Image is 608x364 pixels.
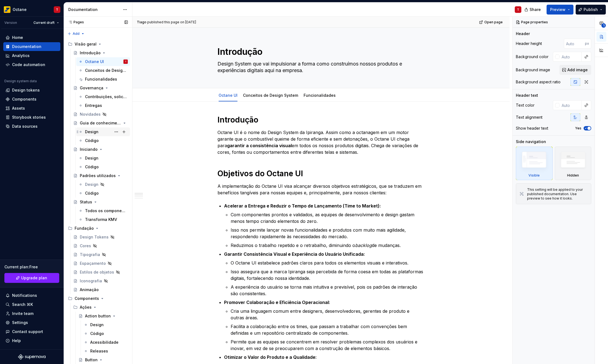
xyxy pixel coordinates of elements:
span: Add image [567,67,588,73]
span: Preview [550,7,565,12]
div: T [56,7,58,12]
div: Octane [13,7,27,12]
a: Código [76,189,130,198]
div: This setting will be applied to your published documentation. Use preview to see how it looks. [527,187,588,201]
div: Visão geral [66,40,130,49]
a: Octane UIT [76,57,130,66]
div: Visible [516,147,553,180]
h1: Objetivos do Octane UI [217,169,425,178]
a: Conceitos de Design System [243,93,298,98]
input: Auto [559,100,582,110]
a: Acessibilidade [81,338,130,347]
div: published this page on [DATE] [147,20,196,24]
div: Iconografia [80,278,102,284]
div: Button [85,357,98,363]
a: Design [76,180,130,189]
p: Octane UI é o nome do Design System da Ipiranga. Assim como a octanagem em um motor garante que o... [217,129,425,155]
p: A experiência do usuário se torna mais intuitiva e previsível, pois os padrões de interação são c... [231,284,425,297]
a: Introdução [71,49,130,57]
div: T [517,7,519,12]
div: Background aspect ratio [516,79,561,85]
p: px [585,41,589,46]
a: Novidades [71,110,130,119]
a: Espaçamento [71,259,130,268]
div: Visão geral [75,41,97,47]
button: Current draft [31,19,61,27]
div: Código [85,138,99,143]
a: Código [81,329,130,338]
a: Releases [81,347,130,356]
div: Invite team [12,311,33,316]
a: Contribuições, solicitações e bugs [76,92,130,101]
a: Assets [3,104,60,113]
div: Governança [80,85,103,91]
div: Iniciando [80,147,98,152]
button: Preview [547,5,573,15]
div: Settings [12,320,28,325]
a: Guia de conhecimento [71,119,130,127]
img: e8093afa-4b23-4413-bf51-00cde92dbd3f.png [4,6,10,13]
div: T [125,59,126,64]
div: Fundação [66,224,130,233]
div: Current plan : Free [4,264,59,270]
button: Search ⌘K [3,300,60,309]
a: Design Tokens [71,233,130,241]
svg: Supernova Logo [18,354,46,360]
div: Components [12,96,36,102]
div: Padrões utilizados [80,173,116,178]
em: backlog [355,243,372,248]
a: Analytics [3,51,60,60]
a: Tipografia [71,250,130,259]
div: Ações [71,303,130,312]
div: Background image [516,67,550,73]
div: Code automation [12,62,45,67]
a: Documentation [3,42,60,51]
span: Current draft [33,21,55,25]
div: Todos os componentes [85,208,127,214]
a: Settings [3,318,60,327]
a: Data sources [3,122,60,131]
div: Home [12,35,23,40]
span: Add [73,32,80,36]
p: Isso assegura que a marca Ipiranga seja percebida de forma coesa em todas as plataformas digitais... [231,268,425,281]
button: Help [3,336,60,345]
div: Animação [80,287,99,292]
a: Status [71,198,130,206]
div: Código [85,190,99,196]
div: Novidades [80,112,101,117]
span: Upgrade plan [21,275,47,281]
a: Upgrade plan [4,273,59,283]
div: Components [66,294,130,303]
p: A implementação do Octane UI visa alcançar diversos objetivos estratégicos, que se traduzem em be... [217,183,425,196]
p: Facilita a colaboração entre os times, que passam a trabalhar com convenções bem definidas e um r... [231,323,425,336]
div: Fundação [75,226,94,231]
a: Animação [71,285,130,294]
div: Action button [85,313,111,319]
a: Funcionalidades [304,93,336,98]
a: Transforma KMV [76,215,130,224]
a: Action button [76,312,130,320]
div: Header height [516,41,542,46]
p: O Octane UI estabelece padrões claros para todos os elementos visuais e interativos. [231,260,425,266]
a: Design [76,127,130,136]
div: Espaçamento [80,261,106,266]
div: Funcionalidades [301,89,338,101]
div: Hidden [567,173,579,178]
div: Version [4,21,17,25]
div: Analytics [12,53,30,58]
button: Notifications [3,291,60,300]
div: Tipografia [80,252,100,257]
div: Design [85,155,98,161]
a: Storybook stories [3,113,60,122]
div: Contact support [12,329,43,334]
a: Código [76,163,130,171]
span: 1 [601,23,606,28]
div: Background color [516,54,548,59]
a: Invite team [3,309,60,318]
a: Estilos de objetos [71,268,130,277]
div: Hidden [555,147,592,180]
div: Contribuições, solicitações e bugs [85,94,127,99]
a: Iconografia [71,277,130,285]
button: Add image [559,65,591,75]
textarea: Introdução [216,45,424,58]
